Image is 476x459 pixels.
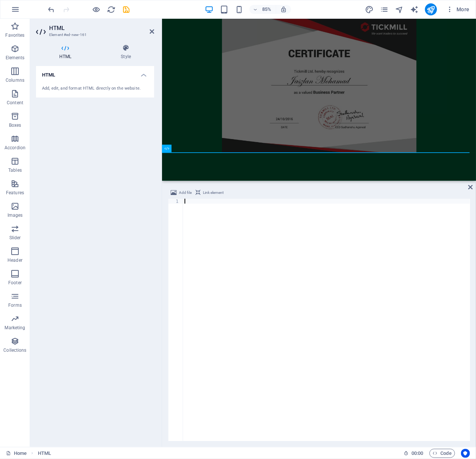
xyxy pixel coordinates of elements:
[417,450,418,456] span: :
[6,449,27,458] a: Click to cancel selection. Double-click to open Pages
[8,302,22,308] p: Forms
[107,5,116,14] button: reload
[433,449,452,458] span: Code
[98,44,154,60] h4: Style
[410,5,419,14] i: AI Writer
[6,190,24,196] p: Features
[365,5,374,14] button: design
[5,145,26,151] p: Accordion
[365,5,374,14] i: Design (Ctrl+Alt+Y)
[203,188,224,197] span: Link element
[38,449,51,458] nav: breadcrumb
[92,5,101,14] button: Click here to leave preview mode and continue editing
[49,31,139,38] h3: Element #ed-new-161
[194,188,225,197] button: Link element
[47,5,56,14] i: Undo: Add element (Ctrl+Z)
[107,5,116,14] i: Reload page
[47,5,56,14] button: undo
[168,199,183,204] div: 1
[280,6,287,13] i: On resize automatically adjust zoom level to fit chosen device.
[8,280,22,286] p: Footer
[49,25,154,31] h2: HTML
[411,449,423,458] span: 00 00
[8,212,23,218] p: Images
[249,5,276,14] button: 85%
[170,188,193,197] button: Add file
[5,32,24,38] p: Favorites
[36,44,98,60] h4: HTML
[395,5,404,14] i: Navigator
[38,449,51,458] span: Click to select. Double-click to edit
[8,257,23,263] p: Header
[8,167,22,173] p: Tables
[122,5,131,14] button: save
[9,235,21,241] p: Slider
[410,5,419,14] button: text_generator
[461,449,470,458] button: Usercentrics
[122,5,131,14] i: Save (Ctrl+S)
[7,100,23,106] p: Content
[425,3,437,15] button: publish
[404,449,423,458] h6: Session time
[429,449,455,458] button: Code
[443,3,473,15] button: More
[5,325,25,331] p: Marketing
[426,5,435,14] i: Publish
[380,5,389,14] i: Pages (Ctrl+Alt+S)
[36,66,154,79] h4: HTML
[6,55,25,61] p: Elements
[179,188,192,197] span: Add file
[395,5,404,14] button: navigator
[261,5,273,14] h6: 85%
[42,85,148,92] div: Add, edit, and format HTML directly on the website.
[6,77,24,83] p: Columns
[9,122,21,128] p: Boxes
[446,6,470,13] span: More
[380,5,389,14] button: pages
[3,347,26,353] p: Collections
